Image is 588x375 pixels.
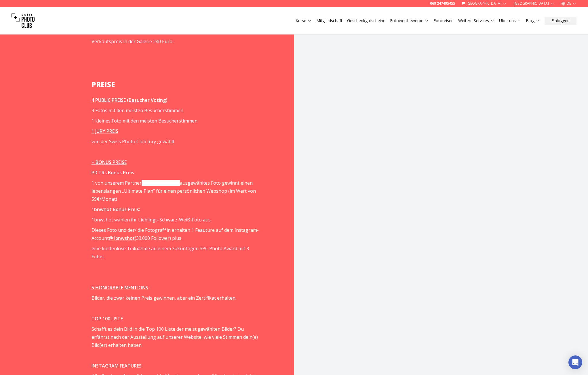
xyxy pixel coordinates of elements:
div: Open Intercom Messenger [568,355,582,369]
strong: PREISE [92,80,115,89]
button: Kurse [293,17,314,25]
button: Einloggen [545,17,576,25]
button: Fotoreisen [431,17,456,25]
button: Geschenkgutscheine [345,17,388,25]
a: Weitere Services [458,18,494,24]
a: Fotowettbewerbe [390,18,429,24]
p: eine kostenlose Teilnahme an einem zukünftigen SPC Photo Award mit 3 Fotos. [92,244,260,261]
a: Kurse [296,18,312,24]
a: @1bnwshot [109,235,135,241]
p: Dieses Foto und der/ die Fotograf*in erhalten 1 Feauture auf dem Instagram-Account (33.000 Follow... [92,226,260,242]
strong: 1bnwhot Bonus Preis: [92,206,140,213]
span: von der Swiss Photo Club Jury gewählt [92,138,174,145]
p: 1 von unserem Partner ausgewähltes Foto gewinnt einen lebenslangen „Ultimate Plan“ für einen pers... [92,179,260,203]
a: Geschenkgutscheine [347,18,385,24]
a: Fotoreisen [433,18,454,24]
u: TOP 100 LISTE [92,315,123,322]
u: + BONUS PREISE [92,159,127,165]
button: Blog [524,17,542,25]
p: Schafft es dein Bild in die Top 100 Liste der meist gewählten Bilder? Du erfährst nach der Ausste... [92,325,260,349]
strong: PICTRs Bonus Preis [92,169,134,176]
u: INSTAGRAM FEATURES [92,363,142,369]
button: Weitere Services [456,17,497,25]
button: Mitgliedschaft [314,17,345,25]
u: 4 PUBLIC PREISE (Besucher Voting) [92,97,168,103]
button: Fotowettbewerbe [388,17,431,25]
a: Mitgliedschaft [316,18,342,24]
p: 1bnwshot wählen ihr Lieblings-Schwarz-Weiß-Foto aus. [92,216,260,224]
p: Bilder, die zwar keinen Preis gewinnen, aber ein Zertifikat erhalten. [92,294,260,302]
button: Über uns [497,17,524,25]
u: 5 HONORABLE MENTIONS [92,284,148,291]
span: 1 kleines Foto mit den meisten Besucherstimmen [92,118,197,124]
a: Blog [526,18,540,24]
a: [DOMAIN_NAME] [142,180,180,186]
img: Swiss photo club [12,9,35,32]
a: Über uns [499,18,521,24]
p: Verkaufspreis in der Galerie 240 Euro. [92,37,260,45]
u: 1 JURY PREIS [92,128,118,134]
span: 3 Fotos mit den meisten Besucherstimmen [92,107,183,114]
a: 069 247495455 [430,1,455,6]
